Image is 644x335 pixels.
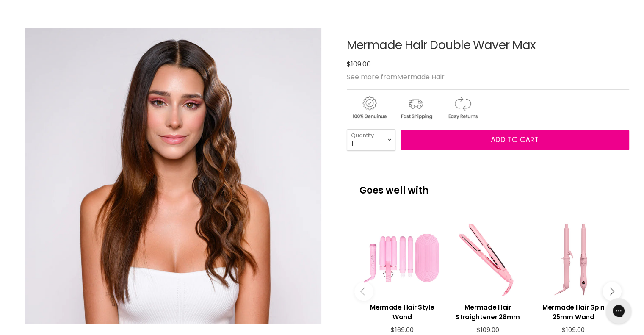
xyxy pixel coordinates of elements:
select: Quantity [347,129,395,150]
a: View product:Mermade Hair Straightener 28mm [449,296,526,326]
span: $109.00 [476,325,499,334]
h3: Mermade Hair Straightener 28mm [449,302,526,322]
img: shipping.gif [393,95,438,121]
iframe: Gorgias live chat messenger [602,295,636,327]
h3: Mermade Hair Style Wand [364,302,441,322]
span: $109.00 [347,59,371,69]
h1: Mermade Hair Double Waver Max [347,39,629,52]
span: $169.00 [391,325,414,334]
p: Goes well with [359,172,616,200]
a: View product:Mermade Hair Style Wand [364,296,441,326]
div: Mermade Hair Double Waver Max image. Click or Scroll to Zoom. [15,18,332,334]
a: Mermade Hair [397,72,445,82]
img: returns.gif [440,95,485,121]
button: Add to cart [401,130,629,151]
span: See more from [347,72,445,82]
span: $109.00 [562,325,585,334]
h3: Mermade Hair Spin 25mm Wand [535,302,612,322]
img: genuine.gif [347,95,392,121]
a: View product:Mermade Hair Spin 25mm Wand [535,296,612,326]
span: Add to cart [491,135,539,145]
